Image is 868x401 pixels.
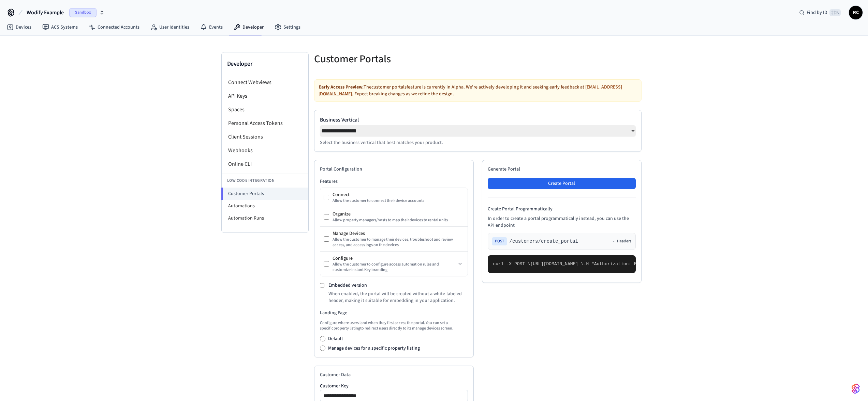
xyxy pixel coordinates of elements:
a: User Identities [145,21,195,33]
h3: Landing Page [320,309,468,316]
h2: Generate Portal [488,166,636,173]
div: Allow the customer to configure access automation rules and customize Instant Key branding [333,262,456,273]
div: Allow the customer to manage their devices, troubleshoot and review access, and access logs on th... [333,237,464,248]
label: Default [328,335,343,342]
label: Embedded version [328,282,367,289]
div: Allow property managers/hosts to map their devices to rental units [333,218,464,223]
button: Create Portal [488,178,636,189]
button: Headers [612,239,631,244]
button: RC [849,6,863,19]
div: The customer portals feature is currently in Alpha. We're actively developing it and seeking earl... [314,79,642,102]
p: When enabled, the portal will be created without a white-labeled header, making it suitable for e... [328,290,468,304]
label: Business Vertical [320,116,636,124]
a: [EMAIL_ADDRESS][DOMAIN_NAME] [319,84,622,97]
span: ⌘ K [829,9,841,16]
h3: Developer [227,59,303,69]
div: Manage Devices [333,230,464,237]
div: Connect [333,191,464,198]
div: Allow the customer to connect their device accounts [333,198,464,204]
li: Client Sessions [222,130,308,144]
li: Online CLI [222,157,308,171]
h2: Customer Data [320,371,468,378]
li: Automations [222,200,308,212]
p: Configure where users land when they first access the portal. You can set a specific property lis... [320,320,468,331]
li: Personal Access Tokens [222,116,308,130]
li: Customer Portals [221,188,308,200]
li: Low Code Integration [222,174,308,188]
p: In order to create a portal programmatically instead, you can use the API endpoint [488,215,636,229]
h5: Customer Portals [314,52,474,66]
a: Connected Accounts [83,21,145,33]
a: Events [195,21,228,33]
p: Select the business vertical that best matches your product. [320,139,636,146]
h2: Portal Configuration [320,166,468,173]
li: Spaces [222,103,308,116]
strong: Early Access Preview. [319,84,364,91]
a: Devices [1,21,37,33]
span: Find by ID [807,9,827,16]
li: Connect Webviews [222,76,308,89]
label: Manage devices for a specific property listing [328,345,420,352]
li: Automation Runs [222,212,308,224]
span: /customers/create_portal [510,238,578,245]
label: Customer Key [320,384,468,388]
span: POST [492,237,507,245]
a: ACS Systems [37,21,83,33]
img: SeamLogoGradient.69752ec5.svg [852,383,860,394]
h4: Create Portal Programmatically [488,206,636,212]
li: Webhooks [222,144,308,157]
a: Settings [269,21,306,33]
h3: Features [320,178,468,185]
a: Developer [228,21,269,33]
span: Sandbox [69,8,97,17]
span: -H "Authorization: Bearer seam_api_key_123456" \ [584,261,711,267]
div: Find by ID⌘ K [794,6,846,19]
span: curl -X POST \ [493,261,530,267]
span: RC [850,6,862,19]
div: Organize [333,211,464,218]
li: API Keys [222,89,308,103]
div: Configure [333,255,456,262]
span: [URL][DOMAIN_NAME] \ [530,261,584,267]
span: Wodify Example [27,9,64,17]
